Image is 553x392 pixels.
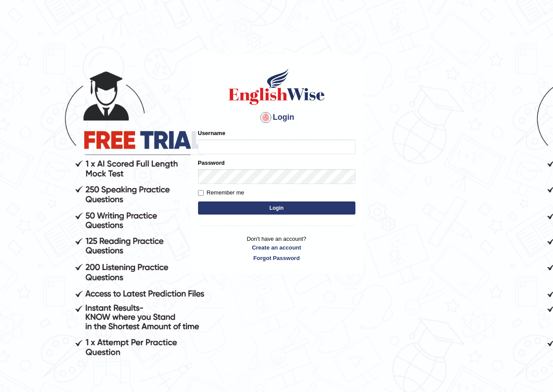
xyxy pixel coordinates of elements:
[198,188,244,197] label: Remember me
[198,190,204,196] input: Remember me
[198,159,225,167] label: Password
[198,243,355,252] a: Create an account
[198,235,355,262] p: Don't have an account?
[198,111,355,125] h4: Login
[227,67,327,106] img: Logo of English Wise sign in for intelligent practice with AI
[198,201,355,215] button: Login
[198,129,226,137] label: Username
[198,254,355,262] a: Forgot Password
